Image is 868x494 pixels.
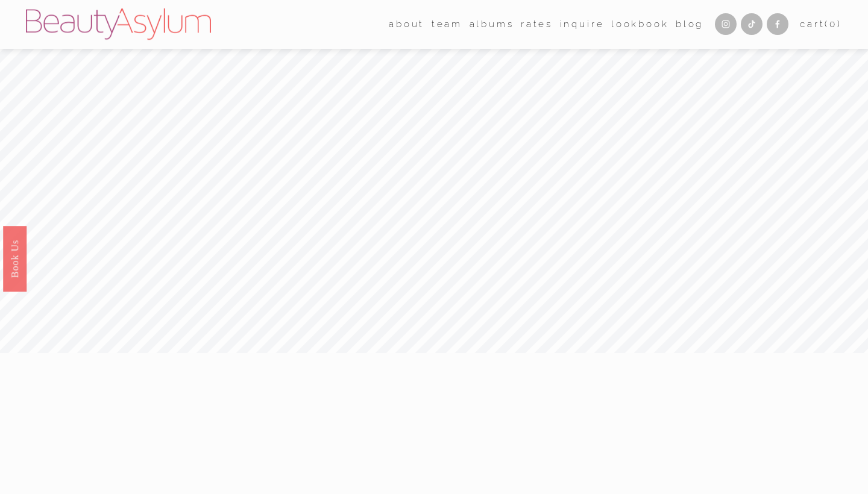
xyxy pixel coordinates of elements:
[26,8,211,40] img: Beauty Asylum | Bridal Hair &amp; Makeup Charlotte &amp; Atlanta
[767,13,788,35] a: Facebook
[470,15,514,34] a: albums
[715,13,737,35] a: Instagram
[521,15,553,34] a: Rates
[800,16,842,33] a: 0 items in cart
[560,15,605,34] a: Inquire
[389,15,424,34] a: folder dropdown
[389,16,424,33] span: about
[3,226,27,292] a: Book Us
[676,15,703,34] a: Blog
[432,15,462,34] a: folder dropdown
[829,19,837,30] span: 0
[741,13,763,35] a: TikTok
[611,15,669,34] a: Lookbook
[825,19,841,30] span: ( )
[432,16,462,33] span: team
